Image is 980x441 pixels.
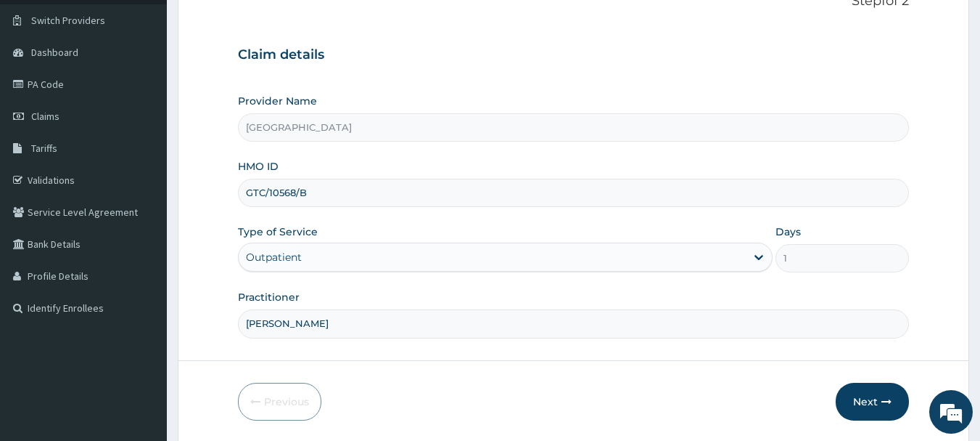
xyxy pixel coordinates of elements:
input: Enter HMO ID [238,179,910,207]
label: Type of Service [238,224,318,239]
input: Enter Name [238,309,910,338]
button: Previous [238,383,321,421]
button: Next [836,383,909,421]
span: Tariffs [31,142,57,155]
label: Practitioner [238,290,300,304]
span: Claims [31,110,59,123]
span: Dashboard [31,46,78,59]
label: Provider Name [238,94,317,108]
div: Outpatient [246,250,302,264]
label: HMO ID [238,159,279,174]
label: Days [775,224,801,239]
span: Switch Providers [31,14,105,27]
h3: Claim details [238,47,910,63]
